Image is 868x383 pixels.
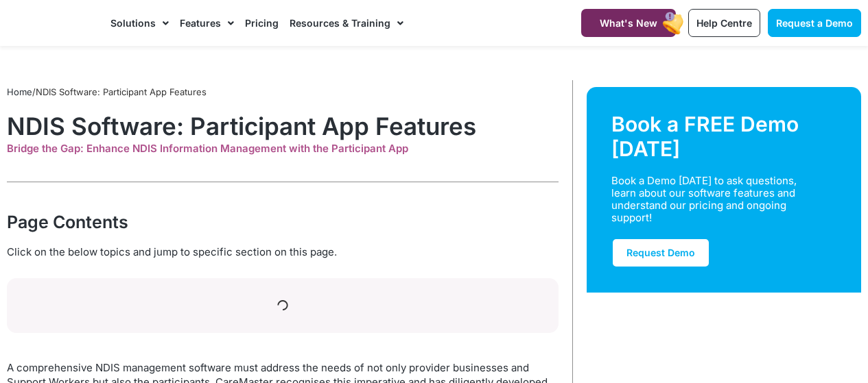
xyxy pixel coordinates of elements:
[7,112,559,140] h1: NDIS Software: Participant App Features
[7,245,559,260] div: Click on the below topics and jump to specific section on this page.
[611,112,836,161] div: Book a FREE Demo [DATE]
[768,9,861,37] a: Request a Demo
[7,86,207,97] span: /
[7,143,559,155] div: Bridge the Gap: Enhance NDIS Information Management with the Participant App
[776,17,853,29] span: Request a Demo
[600,17,657,29] span: What's New
[7,13,97,33] img: CareMaster Logo
[611,175,821,224] div: Book a Demo [DATE] to ask questions, learn about our software features and understand our pricing...
[7,86,32,97] a: Home
[36,86,207,97] span: NDIS Software: Participant App Features
[688,9,760,37] a: Help Centre
[626,247,695,258] span: Request Demo
[581,9,676,37] a: What's New
[611,238,710,268] a: Request Demo
[696,17,752,29] span: Help Centre
[7,210,559,234] div: Page Contents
